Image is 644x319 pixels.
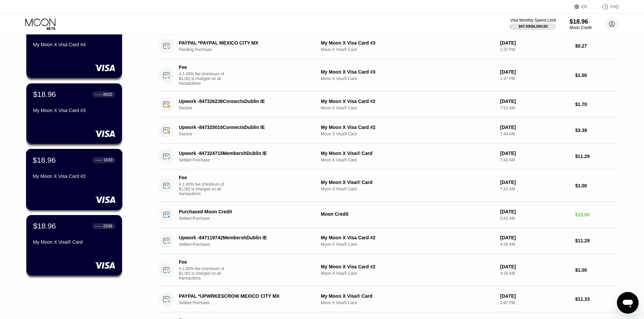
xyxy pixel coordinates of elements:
iframe: Button to launch messaging window [617,292,639,314]
div: Upwork -847324715MembershDublin IESettled PurchaseMy Moon X Visa® CardMoon X Visa® Card[DATE]7:42... [159,143,619,169]
div: Settled Purchase [179,242,320,247]
div: 8620 [103,92,112,97]
div: Fee [179,259,226,265]
div: PAYPAL *PAYPAL MEXICO CITY MX [179,40,310,46]
div: PAYPAL *UPWRKESCROW MEXICO CITY MXSettled PurchaseMy Moon X Visa® CardMoon X Visa® Card[DATE]3:42... [159,286,619,312]
div: Purchased Moon Credit [179,209,310,214]
div: My Moon X Visa Card #3 [321,69,495,75]
div: 5:42 AM [500,216,570,221]
div: [DATE] [500,125,570,130]
div: 4:26 AM [500,271,570,276]
div: 1:37 PM [500,47,570,52]
div: Visa Monthly Spend Limit$47.09/$4,000.00 [510,18,556,30]
div: My Moon X Visa® Card [321,151,495,156]
div: My Moon X Visa® Card [321,180,495,185]
div: $11.29 [575,238,619,243]
div: Upwork -847119742MembershDublin IESettled PurchaseMy Moon X Visa Card #2Moon X Visa® Card[DATE]4:... [159,228,619,254]
div: $1.00 [575,73,619,78]
div: My Moon X Visa Card #2 [321,99,495,104]
div: FeeA 1.00% fee (minimum of $1.00) is charged on all transactionsMy Moon X Visa Card #3Moon X Visa... [159,59,619,91]
div: A 1.00% fee (minimum of $1.00) is charged on all transactions [179,266,230,281]
div: 1:37 PM [500,76,570,81]
div: [DATE] [500,180,570,185]
div: $18.96● ● ● ●1639My Moon X Visa Card #2 [26,149,122,210]
div: [DATE] [500,151,570,156]
div: [DATE] [500,293,570,299]
div: Upwork -847119742MembershDublin IE [179,235,310,240]
div: Moon Credit [570,25,592,30]
div: EN [574,3,595,10]
div: $18.96 [33,90,56,99]
div: Settled Purchase [179,216,320,221]
div: $3.39 [575,128,619,133]
div: PAYPAL *PAYPAL MEXICO CITY MXPending PurchaseMy Moon X Visa Card #3Moon X Visa® Card[DATE]1:37 PM... [159,33,619,59]
div: [DATE] [500,40,570,46]
div: FAQ [595,3,619,10]
div: $18.96Moon Credit [570,18,592,30]
div: Moon X Visa® Card [321,271,495,276]
div: My Moon X Visa Card #4 [33,42,115,47]
div: FeeA 1.00% fee (minimum of $1.00) is charged on all transactionsMy Moon X Visa® CardMoon X Visa® ... [159,169,619,202]
div: Fee [179,64,226,70]
div: My Moon X Visa Card #2 [321,125,495,130]
div: $15.00 [575,212,619,217]
div: $11.29 [575,154,619,159]
div: [DATE] [500,235,570,240]
div: Moon X Visa® Card [321,300,495,305]
div: [DATE] [500,99,570,104]
div: Settled Purchase [179,300,320,305]
div: 4:26 AM [500,242,570,247]
div: Moon X Visa® Card [321,242,495,247]
div: Moon X Visa® Card [321,158,495,162]
div: $47.09 / $4,000.00 [519,24,548,28]
div: My Moon X Visa Card #3 [33,108,115,113]
div: Moon Credit [321,211,495,217]
div: 7:42 AM [500,158,570,162]
div: Purchased Moon CreditSettled PurchaseMoon Credit[DATE]5:42 AM$15.00 [159,202,619,228]
div: ● ● ● ● [95,94,102,96]
div: My Moon X Visa Card #2 [321,235,495,240]
div: 2838 [103,224,112,229]
div: Upwork -847325010ConnectsDublin IEDeclineMy Moon X Visa Card #2Moon X Visa® Card[DATE]7:44 AM$3.39 [159,117,619,143]
div: Upwork -847325010ConnectsDublin IE [179,125,310,130]
div: Moon X Visa® Card [321,132,495,136]
div: 7:42 AM [500,187,570,191]
div: Visa Monthly Spend Limit [510,18,556,23]
div: Upwork -847324715MembershDublin IE [179,151,310,156]
div: Moon X Visa® Card [321,106,495,110]
div: 7:52 AM [500,106,570,110]
div: ● ● ● ● [96,159,102,161]
div: 7:44 AM [500,132,570,136]
div: [DATE] [500,264,570,269]
div: Decline [179,106,320,110]
div: $1.00 [575,267,619,273]
div: EN [581,4,587,9]
div: Moon X Visa® Card [321,76,495,81]
div: Settled Purchase [179,158,320,162]
div: $11.33 [575,296,619,302]
div: [DATE] [500,69,570,75]
div: FeeA 1.00% fee (minimum of $1.00) is charged on all transactionsMy Moon X Visa Card #2Moon X Visa... [159,254,619,286]
div: $0.27 [575,43,619,49]
div: A 1.00% fee (minimum of $1.00) is charged on all transactions [179,182,230,196]
div: My Moon X Visa Card #2 [33,174,116,179]
div: $18.96 [33,156,56,164]
div: PAYPAL *UPWRKESCROW MEXICO CITY MX [179,293,310,299]
div: Moon X Visa® Card [321,187,495,191]
div: My Moon X Visa® Card [33,239,115,245]
div: 1639 [103,158,113,162]
div: $1.70 [575,102,619,107]
div: Fee [179,175,226,180]
div: FAQ [611,4,619,9]
div: My Moon X Visa® Card [321,293,495,299]
div: $18.96 [33,222,56,231]
div: Decline [179,132,320,136]
div: My Moon X Visa Card #2 [321,264,495,269]
div: A 1.00% fee (minimum of $1.00) is charged on all transactions [179,72,230,86]
div: My Moon X Visa Card #3 [321,40,495,46]
div: Upwork -847326238ConnectsDublin IEDeclineMy Moon X Visa Card #2Moon X Visa® Card[DATE]7:52 AM$1.70 [159,91,619,117]
div: 3:42 PM [500,300,570,305]
div: $1.00 [575,183,619,188]
div: ● ● ● ● [95,225,102,227]
div: [DATE] [500,209,570,214]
